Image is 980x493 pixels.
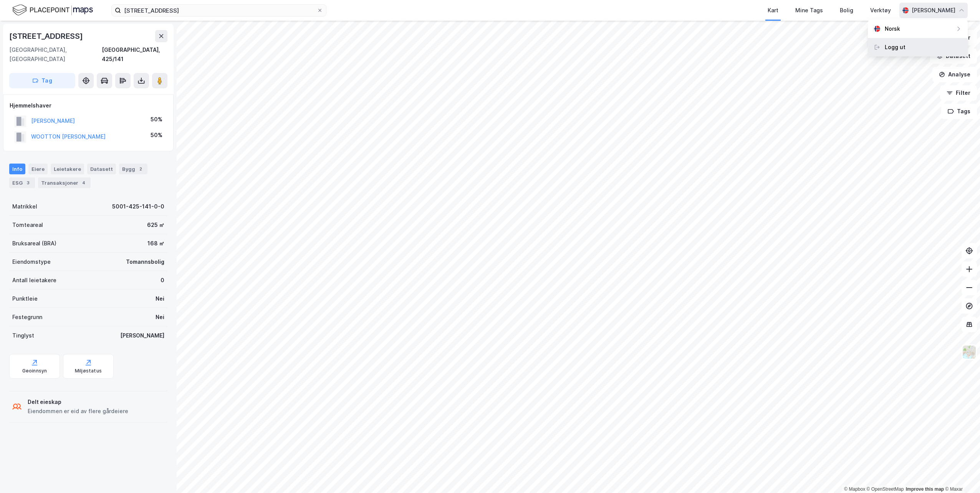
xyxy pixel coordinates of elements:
div: Delt eieskap [28,397,128,407]
div: 168 ㎡ [147,239,164,248]
button: Filter [940,85,977,101]
div: 4 [80,179,88,187]
div: Eiendommen er eid av flere gårdeiere [28,407,128,416]
div: [PERSON_NAME] [912,6,955,15]
div: 5001-425-141-0-0 [112,202,164,211]
a: Mapbox [844,486,865,492]
div: Datasett [87,164,116,174]
div: [STREET_ADDRESS] [9,30,84,42]
div: Tomannsbolig [126,257,164,266]
button: Analyse [932,67,977,82]
div: Hjemmelshaver [10,101,167,110]
button: Tag [9,73,75,88]
div: Norsk [885,24,900,33]
div: Info [9,164,25,174]
div: 50% [151,131,162,140]
div: Nei [156,313,164,322]
div: ESG [9,177,35,188]
div: 0 [161,276,164,285]
div: Matrikkel [12,202,37,211]
div: 3 [24,179,32,187]
div: Leietakere [51,164,84,174]
input: Søk på adresse, matrikkel, gårdeiere, leietakere eller personer [121,5,317,16]
a: Improve this map [906,486,944,492]
a: OpenStreetMap [867,486,904,492]
img: logo.f888ab2527a4732fd821a326f86c7f29.svg [12,3,93,17]
div: Punktleie [12,294,38,303]
div: Bruksareal (BRA) [12,239,56,248]
div: Eiere [28,164,48,174]
div: [PERSON_NAME] [120,331,164,340]
div: Logg ut [885,43,906,52]
div: Miljøstatus [75,368,102,374]
div: Tinglyst [12,331,34,340]
img: Z [962,345,977,359]
div: Eiendomstype [12,257,51,266]
div: Bolig [840,6,853,15]
iframe: Chat Widget [942,456,980,493]
div: [GEOGRAPHIC_DATA], [GEOGRAPHIC_DATA] [9,45,102,64]
div: 2 [137,165,144,173]
div: Geoinnsyn [22,368,47,374]
div: Transaksjoner [38,177,91,188]
div: Antall leietakere [12,276,56,285]
div: Tomteareal [12,220,43,230]
div: Festegrunn [12,313,42,322]
div: 50% [151,115,162,124]
div: Nei [156,294,164,303]
div: Kart [768,6,778,15]
div: 625 ㎡ [147,220,164,230]
div: [GEOGRAPHIC_DATA], 425/141 [102,45,167,64]
button: Tags [941,104,977,119]
div: Bygg [119,164,147,174]
div: Mine Tags [795,6,823,15]
div: Verktøy [870,6,891,15]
